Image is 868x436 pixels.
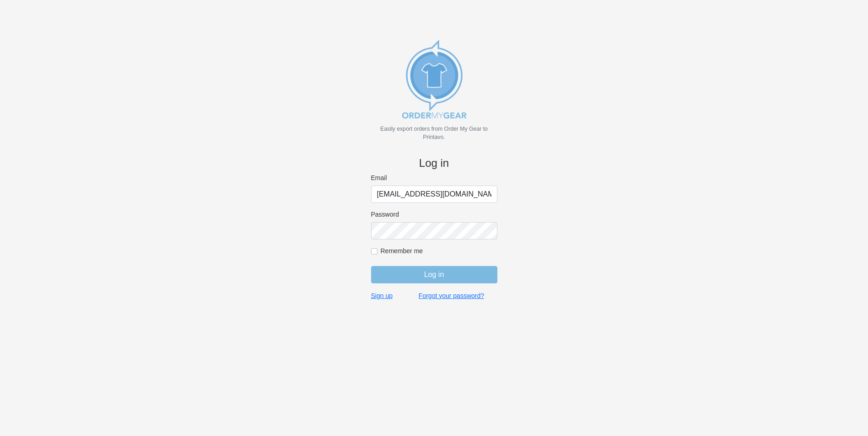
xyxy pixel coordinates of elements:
[419,292,484,300] a: Forgot your password?
[371,266,497,283] input: Log in
[371,157,497,170] h4: Log in
[371,125,497,141] p: Easily export orders from Order My Gear to Printavo.
[371,292,393,300] a: Sign up
[371,174,497,182] label: Email
[388,33,480,125] img: new_omg_export_logo-652582c309f788888370c3373ec495a74b7b3fc93c8838f76510ecd25890bcc4.png
[381,247,497,255] label: Remember me
[371,210,497,218] label: Password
